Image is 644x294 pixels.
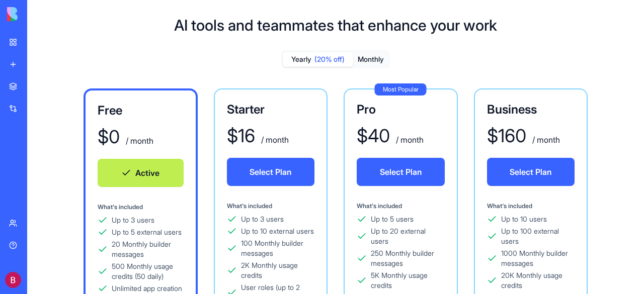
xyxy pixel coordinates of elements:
div: Starter [227,102,315,118]
div: $ 40 [357,126,390,146]
div: Unlimited app creation [112,283,182,293]
button: Select Plan [357,158,445,186]
button: Active [98,159,184,187]
div: Up to 20 external users [371,226,445,246]
div: 500 Monthly usage credits (50 daily) [112,261,184,281]
div: What's included [98,203,184,211]
img: ACg8ocISMEiQCLcJ71frT0EY_71VzGzDgFW27OOKDRUYqcdF0T-PMQ=s96-c [5,272,21,288]
div: Up to 100 external users [501,226,575,246]
div: Up to 3 users [241,214,284,224]
button: Select Plan [487,158,575,186]
div: Business [487,102,575,118]
div: / month [530,134,560,146]
h1: AI tools and teammates that enhance your work [174,16,497,34]
div: 20 Monthly builder messages [112,239,184,259]
button: Select Plan [227,158,315,186]
div: What's included [487,202,575,210]
span: (20% off) [314,54,345,64]
div: 20K Monthly usage credits [501,270,575,290]
div: Free [98,103,184,119]
div: $ 0 [98,127,120,147]
div: Up to 10 users [501,214,547,224]
div: 1000 Monthly builder messages [501,248,575,268]
div: Up to 5 external users [112,227,182,237]
div: What's included [227,202,315,210]
div: 100 Monthly builder messages [241,238,315,258]
div: 250 Monthly builder messages [371,248,445,268]
div: Pro [357,102,445,118]
div: 2K Monthly usage credits [241,260,315,280]
img: logo [7,7,69,21]
button: Yearly [283,52,353,67]
button: Monthly [353,52,388,67]
div: Up to 10 external users [241,226,314,236]
div: What's included [357,202,445,210]
div: Most Popular [375,83,427,95]
div: 5K Monthly usage credits [371,270,445,290]
div: $ 160 [487,126,526,146]
div: Up to 5 users [371,214,414,224]
div: Up to 3 users [112,215,154,225]
div: / month [394,134,424,146]
div: / month [124,135,153,147]
div: / month [259,134,289,146]
div: $ 16 [227,126,255,146]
